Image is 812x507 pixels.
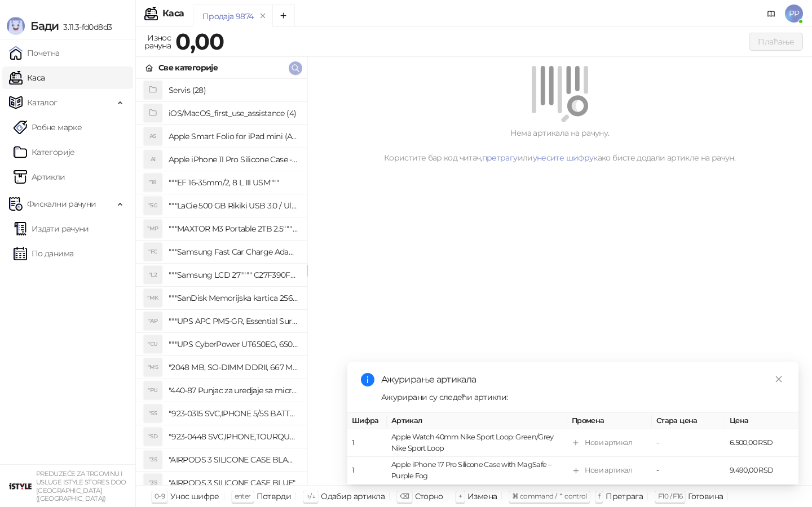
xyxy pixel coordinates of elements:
th: Промена [567,413,652,429]
div: Нови артикал [585,438,632,449]
td: - [652,430,725,457]
a: Робне марке [14,116,82,139]
span: PP [785,5,803,23]
h4: """UPS APC PM5-GR, Essential Surge Arrest,5 utic_nica""" [169,312,298,330]
button: Add tab [272,5,295,27]
h4: Apple iPhone 11 Pro Silicone Case - Black [169,150,298,168]
div: "L2 [144,266,162,284]
strong: 0,00 [175,28,224,55]
div: Готовина [688,489,723,504]
h4: "AIRPODS 3 SILICONE CASE BLUE" [169,474,298,492]
h4: Servis (28) [169,81,298,99]
span: F10 / F16 [658,492,682,500]
div: Одабир артикла [321,489,385,504]
span: ↑/↓ [306,492,315,500]
div: Ажурирање артикала [381,373,785,386]
th: Артикал [387,413,567,429]
h4: """MAXTOR M3 Portable 2TB 2.5"""" crni eksterni hard disk HX-M201TCB/GM""" [169,220,298,238]
div: Нови артикал [585,465,632,477]
div: Продаја 9874 [202,10,253,23]
a: Close [773,373,785,385]
span: 0-9 [155,492,165,500]
a: По данима [14,242,73,265]
button: remove [255,11,270,21]
td: 6.500,00 RSD [725,430,798,457]
div: AI [144,150,162,168]
img: Logo [7,17,25,35]
div: "3S [144,451,162,469]
div: "PU [144,381,162,399]
div: "S5 [144,404,162,422]
span: Бади [30,19,59,33]
span: enter [235,492,251,500]
div: Износ рачуна [142,30,173,53]
a: Почетна [9,42,60,64]
a: унесите шифру [533,153,594,163]
h4: iOS/MacOS_first_use_assistance (4) [169,104,298,122]
div: Унос шифре [170,489,219,504]
td: Apple Watch 40mm Nike Sport Loop: Green/Grey Nike Sport Loop [387,430,567,457]
td: - [652,457,725,485]
div: "CU [144,335,162,353]
span: Фискални рачуни [27,193,96,215]
div: "SD [144,428,162,446]
div: Нема артикала на рачуну. Користите бар код читач, или како бисте додали артикле на рачун. [321,127,798,164]
div: Претрага [606,489,643,504]
h4: """SanDisk Memorijska kartica 256GB microSDXC sa SD adapterom SDSQXA1-256G-GN6MA - Extreme PLUS, ... [169,289,298,307]
div: "FC [144,243,162,261]
span: ⌘ command / ⌃ control [512,492,587,500]
th: Шифра [347,413,387,429]
div: "18 [144,174,162,192]
th: Цена [725,413,798,429]
span: Каталог [27,91,58,114]
div: Измена [467,489,497,504]
div: "MP [144,220,162,238]
td: 9.490,00 RSD [725,457,798,485]
span: + [458,492,462,500]
td: 1 [347,457,387,485]
small: PREDUZEĆE ZA TRGOVINU I USLUGE ISTYLE STORES DOO [GEOGRAPHIC_DATA] ([GEOGRAPHIC_DATA]) [36,470,126,502]
h4: """Samsung Fast Car Charge Adapter, brzi auto punja_, boja crna""" [169,243,298,261]
h4: "923-0315 SVC,IPHONE 5/5S BATTERY REMOVAL TRAY Držač za iPhone sa kojim se otvara display [169,404,298,422]
h4: """LaCie 500 GB Rikiki USB 3.0 / Ultra Compact & Resistant aluminum / USB 3.0 / 2.5""""""" [169,197,298,215]
h4: """EF 16-35mm/2, 8 L III USM""" [169,174,298,192]
span: 3.11.3-fd0d8d3 [59,22,112,32]
div: Сторно [415,489,443,504]
a: ArtikliАртикли [14,166,65,188]
div: "3S [144,474,162,492]
div: AS [144,127,162,145]
a: Документација [762,5,780,23]
div: grid [136,79,307,485]
h4: "923-0448 SVC,IPHONE,TOURQUE DRIVER KIT .65KGF- CM Šrafciger " [169,428,298,446]
img: 64x64-companyLogo-77b92cf4-9946-4f36-9751-bf7bb5fd2c7d.png [9,475,32,497]
span: close [775,375,783,383]
div: Ажурирани су следећи артикли: [381,391,785,403]
h4: Apple Smart Folio for iPad mini (A17 Pro) - Sage [169,127,298,145]
div: Све категорије [158,61,218,74]
h4: """Samsung LCD 27"""" C27F390FHUXEN""" [169,266,298,284]
div: "5G [144,197,162,215]
a: Каса [9,66,45,89]
a: Издати рачуни [14,217,89,240]
h4: "440-87 Punjac za uredjaje sa micro USB portom 4/1, Stand." [169,381,298,399]
a: Категорије [14,141,75,163]
span: f [598,492,600,500]
button: Плаћање [749,33,803,51]
div: Каса [162,9,184,18]
span: ⌫ [400,492,409,500]
td: 1 [347,430,387,457]
td: Apple iPhone 17 Pro Silicone Case with MagSafe – Purple Fog [387,457,567,485]
div: "MS [144,358,162,376]
th: Стара цена [652,413,725,429]
h4: "AIRPODS 3 SILICONE CASE BLACK" [169,451,298,469]
div: "MK [144,289,162,307]
h4: "2048 MB, SO-DIMM DDRII, 667 MHz, Napajanje 1,8 0,1 V, Latencija CL5" [169,358,298,376]
a: претрагу [482,153,518,163]
span: info-circle [361,373,374,386]
div: Потврди [257,489,292,504]
h4: """UPS CyberPower UT650EG, 650VA/360W , line-int., s_uko, desktop""" [169,335,298,353]
div: "AP [144,312,162,330]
